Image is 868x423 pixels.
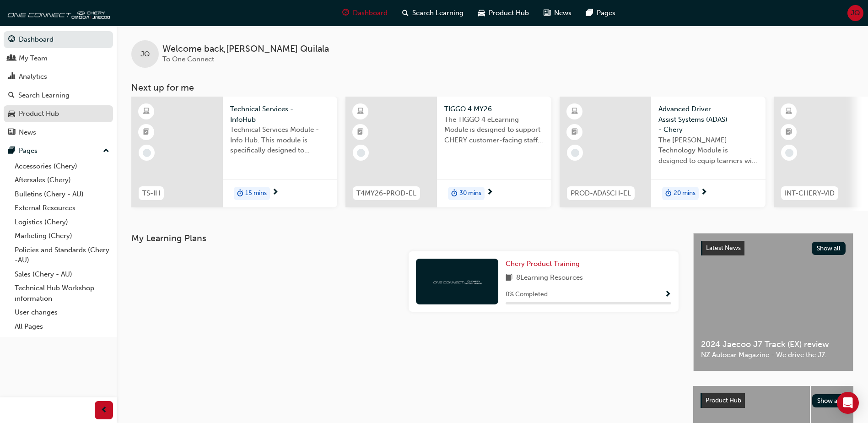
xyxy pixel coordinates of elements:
[444,104,544,114] span: TIGGO 4 MY26
[8,36,15,44] span: guage-icon
[571,149,579,157] span: learningRecordVerb_NONE-icon
[131,233,679,244] h3: My Learning Plans
[101,405,108,416] span: prev-icon
[516,272,583,284] span: 8 Learning Resources
[117,82,868,93] h3: Next up for me
[19,71,47,82] div: Analytics
[345,97,551,207] a: T4MY26-PROD-ELTIGGO 4 MY26The TIGGO 4 eLearning Module is designed to support CHERY customer-faci...
[664,291,671,299] span: Show Progress
[489,8,529,18] span: Product Hub
[395,4,471,22] a: search-iconSearch Learning
[701,189,707,197] span: next-icon
[11,187,113,201] a: Bulletins (Chery - AU)
[11,305,113,320] a: User changes
[335,4,395,22] a: guage-iconDashboard
[701,241,846,255] a: Latest NewsShow all
[701,350,846,360] span: NZ Autocar Magazine - We drive the J7.
[8,54,15,63] span: people-icon
[665,188,672,200] span: duration-icon
[140,49,150,60] span: JQ
[356,188,416,199] span: T4MY26-PROD-EL
[245,188,267,199] span: 15 mins
[11,267,113,282] a: Sales (Chery - AU)
[357,126,364,138] span: booktick-icon
[162,44,329,54] span: Welcome back , [PERSON_NAME] Quilala
[571,188,631,199] span: PROD-ADASCH-EL
[230,104,330,125] span: Technical Services - InfoHub
[143,106,150,118] span: learningResourceType_ELEARNING-icon
[701,393,846,408] a: Product HubShow all
[8,147,15,155] span: pages-icon
[506,259,583,269] a: Chery Product Training
[4,142,113,159] button: Pages
[11,201,113,215] a: External Resources
[586,7,593,19] span: pages-icon
[674,188,695,199] span: 20 mins
[432,277,482,286] img: oneconnect
[785,149,793,157] span: learningRecordVerb_NONE-icon
[664,289,671,300] button: Show Progress
[19,108,59,119] div: Product Hub
[536,4,579,22] a: news-iconNews
[4,87,113,104] a: Search Learning
[11,281,113,305] a: Technical Hub Workshop information
[4,68,113,85] a: Analytics
[597,8,615,18] span: Pages
[8,110,15,118] span: car-icon
[11,215,113,229] a: Logistics (Chery)
[353,8,388,18] span: Dashboard
[851,8,860,18] span: JQ
[812,394,846,407] button: Show all
[5,4,110,22] img: oneconnect
[4,29,113,142] button: DashboardMy TeamAnalyticsSearch LearningProduct HubNews
[4,31,113,48] a: Dashboard
[272,189,279,197] span: next-icon
[658,135,758,166] span: The [PERSON_NAME] Technology Module is designed to equip learners with essential knowledge about ...
[342,7,349,19] span: guage-icon
[8,73,15,81] span: chart-icon
[8,129,15,137] span: news-icon
[785,188,835,199] span: INT-CHERY-VID
[459,188,481,199] span: 30 mins
[237,188,243,200] span: duration-icon
[103,145,109,157] span: up-icon
[143,126,150,138] span: booktick-icon
[18,90,70,101] div: Search Learning
[486,189,493,197] span: next-icon
[4,124,113,141] a: News
[706,396,741,404] span: Product Hub
[131,97,337,207] a: TS-IHTechnical Services - InfoHubTechnical Services Module - Info Hub. This module is specificall...
[142,188,160,199] span: TS-IH
[451,188,458,200] span: duration-icon
[4,105,113,122] a: Product Hub
[402,7,409,19] span: search-icon
[4,50,113,67] a: My Team
[11,243,113,267] a: Policies and Standards (Chery -AU)
[506,272,512,284] span: book-icon
[11,229,113,243] a: Marketing (Chery)
[471,4,536,22] a: car-iconProduct Hub
[8,92,15,100] span: search-icon
[701,339,846,350] span: 2024 Jaecoo J7 Track (EX) review
[812,242,846,255] button: Show all
[506,260,580,268] span: Chery Product Training
[230,125,330,156] span: Technical Services Module - Info Hub. This module is specifically designed to address the require...
[478,7,485,19] span: car-icon
[693,233,853,371] a: Latest NewsShow all2024 Jaecoo J7 Track (EX) reviewNZ Autocar Magazine - We drive the J7.
[560,97,766,207] a: PROD-ADASCH-ELAdvanced Driver Assist Systems (ADAS) - CheryThe [PERSON_NAME] Technology Module is...
[571,106,578,118] span: learningResourceType_ELEARNING-icon
[444,114,544,146] span: The TIGGO 4 eLearning Module is designed to support CHERY customer-facing staff with the product ...
[357,106,364,118] span: learningResourceType_ELEARNING-icon
[579,4,623,22] a: pages-iconPages
[847,5,863,21] button: JQ
[19,146,38,156] div: Pages
[554,8,571,18] span: News
[11,159,113,174] a: Accessories (Chery)
[506,289,548,300] span: 0 % Completed
[162,55,214,63] span: To One Connect
[19,53,48,64] div: My Team
[544,7,550,19] span: news-icon
[837,392,859,414] div: Open Intercom Messenger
